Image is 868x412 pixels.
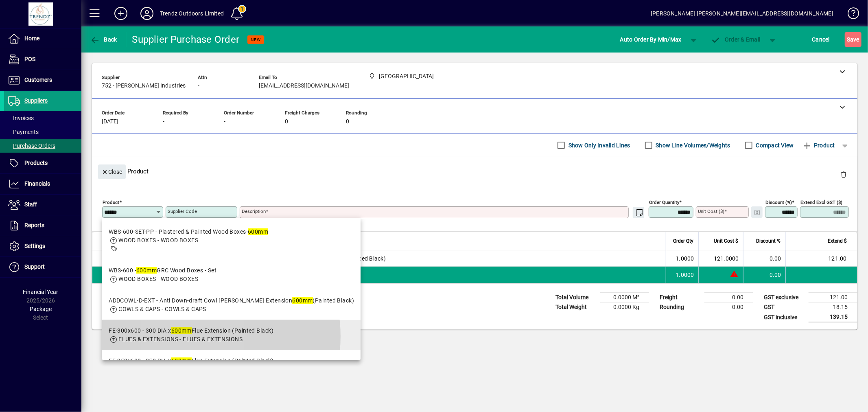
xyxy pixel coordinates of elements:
div: Product [92,156,857,186]
mat-label: Unit Cost ($) [698,208,724,214]
mat-label: Discount (%) [765,199,792,205]
span: NEW [251,37,261,42]
span: Support [24,263,45,270]
a: Reports [4,215,81,236]
mat-option: WBS-600 - 600mm GRC Wood Boxes - Set [102,260,361,290]
mat-option: FE-300x600 - 300 DIA x 600mm Flue Extension (Painted Black) [102,320,361,350]
div: FE-350x600 - 350 DIA x Flue Extension (Painted Black) [109,357,273,365]
mat-label: Supplier Code [168,208,197,214]
td: Freight [656,293,704,302]
label: Show Only Invalid Lines [567,141,630,149]
span: Home [24,35,39,42]
em: 600mm [248,228,268,235]
div: ADDCOWL-D-EXT - Anti Down-draft Cowl [PERSON_NAME] Extension (Painted Black) [109,296,354,305]
span: Purchase Orders [8,142,55,149]
span: Staff [24,201,37,208]
span: Auto Order By Min/Max [620,33,682,46]
app-page-header-button: Close [96,168,128,175]
app-page-header-button: Delete [834,171,853,178]
span: - [224,118,225,125]
span: [EMAIL_ADDRESS][DOMAIN_NAME] [259,83,349,89]
button: Add [108,6,134,21]
span: Financial Year [23,289,59,295]
button: Order & Email [707,32,765,47]
td: 1.0000 [666,250,698,267]
button: Delete [834,164,853,184]
div: Supplier Purchase Order [132,33,240,46]
mat-label: Product [103,199,119,205]
td: Total Weight [551,302,600,312]
a: POS [4,49,81,70]
td: Total Volume [551,293,600,302]
span: Financials [24,180,50,187]
span: Discount % [756,237,781,245]
span: Suppliers [24,97,48,104]
span: COWLS & CAPS - COWLS & CAPS [118,306,206,312]
div: FE-300x600 - 300 DIA x Flue Extension (Painted Black) [109,327,273,335]
span: Unit Cost $ [714,237,738,245]
a: Support [4,257,81,277]
span: Cancel [812,33,830,46]
span: Package [30,306,52,312]
a: Staff [4,195,81,215]
span: Customers [24,77,52,83]
mat-option: FE-350x600 - 350 DIA x 600mm Flue Extension (Painted Black) [102,350,361,380]
span: POS [24,56,35,62]
td: 121.00 [785,250,857,267]
a: Settings [4,236,81,256]
button: Profile [134,6,160,21]
div: Trendz Outdoors Limited [160,7,224,20]
button: Save [845,32,861,47]
button: Close [98,164,126,179]
span: Payments [8,129,39,135]
button: Auto Order By Min/Max [616,32,686,47]
mat-option: WBS-600-SET-PP - Plastered & Painted Wood Boxes- 600mm [102,221,361,260]
span: Settings [24,243,45,249]
span: S [847,36,850,43]
mat-label: Order Quantity [649,199,679,205]
a: Payments [4,125,81,139]
td: GST inclusive [760,312,809,322]
span: Order & Email [711,36,761,43]
em: 600mm [171,327,192,334]
a: Home [4,28,81,49]
span: ave [847,33,859,46]
button: Cancel [810,32,832,47]
span: - [198,83,199,89]
td: 18.15 [809,302,857,312]
span: Order Qty [673,237,693,245]
span: [DATE] [102,118,118,125]
span: WOOD BOXES - WOOD BOXES [118,276,198,282]
td: GST [760,302,809,312]
td: 121.00 [809,293,857,302]
mat-label: Extend excl GST ($) [800,199,842,205]
span: Extend $ [828,237,847,245]
td: 1.0000 [666,267,698,283]
a: Financials [4,174,81,194]
span: 0 [285,118,288,125]
em: 600mm [292,297,313,304]
td: 0.00 [743,250,785,267]
span: Invoices [8,115,34,121]
td: Rounding [656,302,704,312]
label: Show Line Volumes/Weights [654,141,730,149]
td: 0.00 [704,302,753,312]
span: Close [101,165,122,179]
div: WBS-600 - GRC Wood Boxes - Set [109,266,216,275]
td: 0.00 [704,293,753,302]
td: 121.0000 [698,250,743,267]
a: Products [4,153,81,173]
a: Customers [4,70,81,90]
em: 600mm [136,267,157,274]
a: Invoices [4,111,81,125]
div: [PERSON_NAME] [PERSON_NAME][EMAIL_ADDRESS][DOMAIN_NAME] [651,7,833,20]
span: Back [90,36,117,43]
td: 0.0000 Kg [600,302,649,312]
div: WBS-600-SET-PP - Plastered & Painted Wood Boxes- [109,228,268,236]
app-page-header-button: Back [81,32,126,47]
em: 600mm [171,357,192,364]
span: 0 [346,118,349,125]
span: Reports [24,222,44,228]
mat-label: Description [242,208,266,214]
td: GST exclusive [760,293,809,302]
